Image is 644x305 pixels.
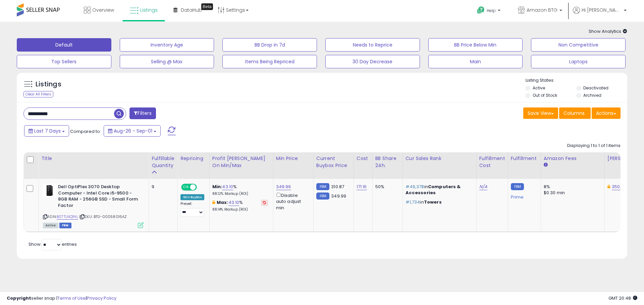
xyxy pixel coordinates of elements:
[152,155,175,169] div: Fulfillable Quantity
[140,7,158,13] span: Listings
[589,28,627,34] span: Show Analytics
[406,183,461,196] span: Computers & Accessories
[406,155,474,162] div: Cur Sales Rank
[196,184,207,190] span: OFF
[567,143,621,149] div: Displaying 1 to 1 of 1 items
[608,295,637,301] span: 2025-09-9 20:48 GMT
[222,55,317,68] button: Items Being Repriced
[180,202,204,217] div: Preset:
[511,155,538,162] div: Fulfillment
[424,199,442,205] span: Towers
[58,184,140,210] b: Dell OptiPlex 3070 Desktop Computer - Intel Core i5-9500 - 8GB RAM - 256GB SSD - Small Form Factor
[57,295,86,301] a: Terms of Use
[212,200,268,212] div: %
[212,155,270,169] div: Profit [PERSON_NAME] on Min/Max
[592,107,621,119] button: Actions
[217,199,228,206] b: Max:
[120,55,214,68] button: Selling @ Max
[479,155,505,169] div: Fulfillment Cost
[212,184,268,196] div: %
[276,155,311,162] div: Min Price
[209,152,273,179] th: The percentage added to the cost of goods (COGS) that forms the calculator for Min & Max prices.
[331,193,346,199] span: 349.99
[544,162,548,168] small: Amazon Fees.
[563,110,585,117] span: Columns
[477,6,485,14] i: Get Help
[212,207,268,212] p: 88.14% Markup (ROI)
[23,91,53,97] div: Clear All Filters
[316,155,351,169] div: Current Buybox Price
[34,128,61,134] span: Last 7 Days
[79,214,127,219] span: | SKU: BTG-00058016AZ
[527,7,557,13] span: Amazon BTG
[511,192,536,200] div: Prime
[375,155,400,169] div: BB Share 24h.
[472,1,507,22] a: Help
[222,183,233,190] a: 43.10
[212,183,222,190] b: Min:
[36,80,61,89] h5: Listings
[544,184,599,190] div: 8%
[59,223,71,228] span: FBM
[181,7,202,13] span: DataHub
[228,199,239,206] a: 43.10
[533,85,545,91] label: Active
[114,128,152,134] span: Aug-26 - Sep-01
[43,184,144,227] div: ASIN:
[406,183,424,190] span: #49,378
[180,155,207,162] div: Repricing
[43,223,58,228] span: All listings currently available for purchase on Amazon
[180,194,204,200] div: Win BuyBox
[523,107,558,119] button: Save View
[583,92,601,98] label: Archived
[406,199,471,205] p: in
[57,214,78,220] a: B07TLNQ1NL
[511,183,524,190] small: FBM
[7,295,116,302] div: seller snap | |
[43,184,56,197] img: 418daDufeES._SL40_.jpg
[544,190,599,196] div: $0.30 min
[428,55,523,68] button: Main
[357,155,370,162] div: Cost
[129,107,156,119] button: Filters
[316,183,329,190] small: FBM
[612,183,627,190] a: 350.02
[531,38,626,52] button: Non Competitive
[29,241,77,247] span: Show: entries
[17,38,111,52] button: Default
[182,184,190,190] span: ON
[428,38,523,52] button: BB Price Below Min
[41,155,146,162] div: Title
[544,155,602,162] div: Amazon Fees
[120,38,214,52] button: Inventory Age
[531,55,626,68] button: Laptops
[406,199,420,205] span: #1,734
[331,183,344,190] span: 310.87
[201,3,213,10] div: Tooltip anchor
[17,55,111,68] button: Top Sellers
[276,183,291,190] a: 349.99
[559,107,591,119] button: Columns
[583,85,608,91] label: Deactivated
[152,184,172,190] div: 9
[582,7,622,13] span: Hi [PERSON_NAME]
[276,192,308,211] div: Disable auto adjust min
[24,125,69,137] button: Last 7 Days
[479,183,487,190] a: N/A
[104,125,161,137] button: Aug-26 - Sep-01
[212,192,268,196] p: 88.12% Markup (ROI)
[533,92,557,98] label: Out of Stock
[316,193,329,200] small: FBM
[87,295,116,301] a: Privacy Policy
[325,38,420,52] button: Needs to Reprice
[375,184,397,190] div: 50%
[406,184,471,196] p: in
[526,77,627,84] p: Listing States:
[92,7,114,13] span: Overview
[487,8,496,13] span: Help
[357,183,367,190] a: 171.16
[70,128,101,135] span: Compared to:
[222,38,317,52] button: BB Drop in 7d
[7,295,31,301] strong: Copyright
[573,7,627,22] a: Hi [PERSON_NAME]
